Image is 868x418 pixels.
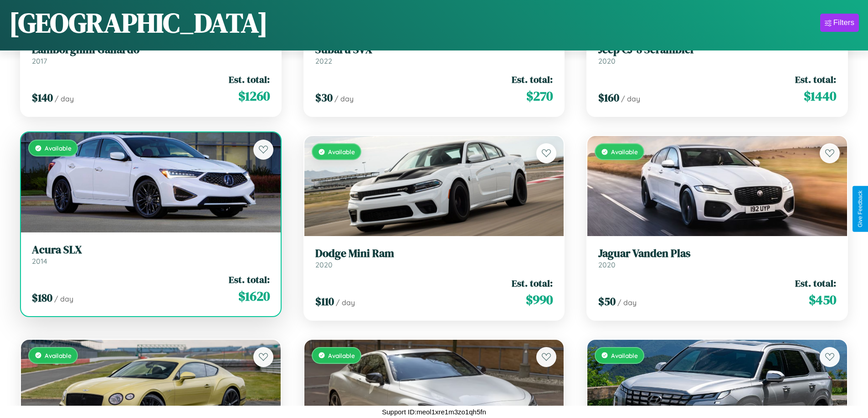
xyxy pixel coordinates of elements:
[238,87,270,105] span: $ 1260
[833,18,854,27] div: Filters
[598,247,836,260] h3: Jaguar Vanden Plas
[857,191,863,227] div: Give Feedback
[45,352,72,359] span: Available
[45,144,72,152] span: Available
[315,294,334,309] span: $ 110
[32,243,270,257] h3: Acura SLX
[229,73,270,86] span: Est. total:
[32,290,52,305] span: $ 180
[229,273,270,286] span: Est. total:
[598,43,836,65] a: Jeep CJ-8 Scrambler2020
[526,291,553,309] span: $ 990
[795,73,836,86] span: Est. total:
[55,94,74,103] span: / day
[32,243,270,266] a: Acura SLX2014
[820,14,859,32] button: Filters
[512,73,553,86] span: Est. total:
[611,352,638,359] span: Available
[54,294,73,303] span: / day
[526,87,553,105] span: $ 270
[512,277,553,290] span: Est. total:
[598,247,836,269] a: Jaguar Vanden Plas2020
[315,247,553,269] a: Dodge Mini Ram2020
[382,406,486,418] p: Support ID: meol1xre1m3zo1qh5fn
[32,56,47,65] span: 2017
[617,298,637,307] span: / day
[315,56,332,65] span: 2022
[315,260,333,269] span: 2020
[598,294,616,309] span: $ 50
[315,90,333,105] span: $ 30
[334,94,354,103] span: / day
[598,56,616,65] span: 2020
[598,260,616,269] span: 2020
[315,247,553,260] h3: Dodge Mini Ram
[328,352,355,359] span: Available
[611,148,638,156] span: Available
[809,291,836,309] span: $ 450
[328,148,355,156] span: Available
[32,43,270,65] a: Lamborghini Gallardo2017
[621,94,640,103] span: / day
[315,43,553,65] a: Subaru SVX2022
[804,87,836,105] span: $ 1440
[336,298,355,307] span: / day
[795,277,836,290] span: Est. total:
[32,90,53,105] span: $ 140
[9,4,268,41] h1: [GEOGRAPHIC_DATA]
[32,257,47,266] span: 2014
[598,90,619,105] span: $ 160
[238,287,270,305] span: $ 1620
